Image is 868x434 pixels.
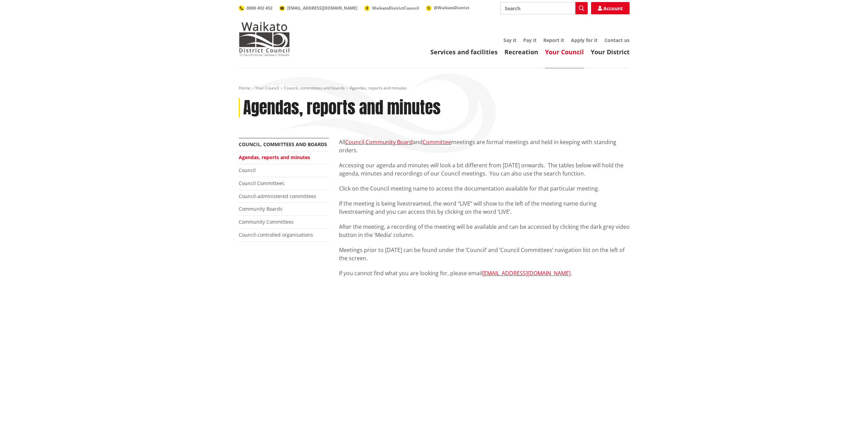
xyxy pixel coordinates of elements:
p: If the meeting is being livestreamed, the word “LIVE” will show to the left of the meeting name d... [339,199,630,216]
a: Council [239,167,256,173]
a: Your Council [255,85,279,91]
a: Your District [591,48,630,56]
a: @WaikatoDistrict [426,5,469,11]
a: Council [345,138,364,146]
span: Agendas, reports and minutes [350,85,407,91]
a: Home [239,85,250,91]
img: Waikato District Council - Te Kaunihera aa Takiwaa o Waikato [239,22,290,56]
nav: breadcrumb [239,85,630,91]
p: If you cannot find what you are looking for, please email . [339,269,630,277]
a: Community Committees [239,219,294,225]
a: Account [591,2,630,14]
a: Say it [503,37,516,43]
a: Report it [543,37,564,43]
a: Agendas, reports and minutes [239,154,310,160]
input: Search input [500,2,588,14]
a: Your Council [545,48,584,56]
p: All , and meetings are formal meetings and held in keeping with standing orders. [339,138,630,154]
a: Council, committees and boards [284,85,345,91]
a: Council-administered committees [239,193,316,199]
p: Click on the Council meeting name to access the documentation available for that particular meeting. [339,184,630,193]
a: Contact us [604,37,630,43]
p: After the meeting, a recording of the meeting will be available and can be accessed by clicking t... [339,223,630,239]
span: @WaikatoDistrict [434,5,469,11]
a: WaikatoDistrictCouncil [364,5,419,11]
a: Council Committees [239,180,284,186]
h1: Agendas, reports and minutes [243,98,441,118]
span: 0800 492 452 [247,5,273,11]
a: Services and facilities [430,48,498,56]
a: [EMAIL_ADDRESS][DOMAIN_NAME] [482,269,571,277]
a: 0800 492 452 [239,5,273,11]
a: Committee [423,138,451,146]
a: [EMAIL_ADDRESS][DOMAIN_NAME] [279,5,357,11]
a: Community Board [366,138,413,146]
span: WaikatoDistrictCouncil [372,5,419,11]
span: [EMAIL_ADDRESS][DOMAIN_NAME] [287,5,357,11]
a: Council, committees and boards [239,141,327,148]
a: Apply for it [571,37,598,43]
a: Community Boards [239,206,282,212]
a: Recreation [504,48,538,56]
a: Pay it [523,37,536,43]
span: Accessing our agenda and minutes will look a bit different from [DATE] onwards. The tables below ... [339,162,623,177]
a: Council-controlled organisations [239,232,313,238]
p: Meetings prior to [DATE] can be found under the ‘Council’ and ‘Council Committees’ navigation lis... [339,246,630,262]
